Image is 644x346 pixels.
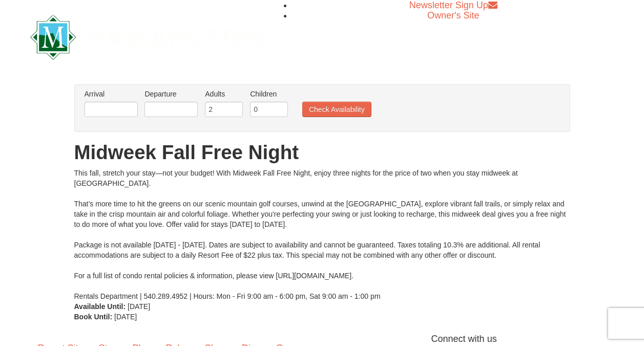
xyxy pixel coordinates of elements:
[74,142,570,163] h1: Midweek Fall Free Night
[114,313,137,321] span: [DATE]
[30,15,265,60] img: Massanutten Resort Logo
[427,10,479,21] a: Owner's Site
[74,302,126,311] strong: Available Until:
[30,24,265,48] a: Massanutten Resort
[74,313,113,321] strong: Book Until:
[74,168,570,301] div: This fall, stretch your stay—not your budget! With Midweek Fall Free Night, enjoy three nights fo...
[85,89,138,99] label: Arrival
[30,332,614,346] p: Connect with us
[205,89,243,99] label: Adults
[128,302,150,311] span: [DATE]
[144,89,198,99] label: Departure
[302,102,371,117] button: Check Availability
[250,89,288,99] label: Children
